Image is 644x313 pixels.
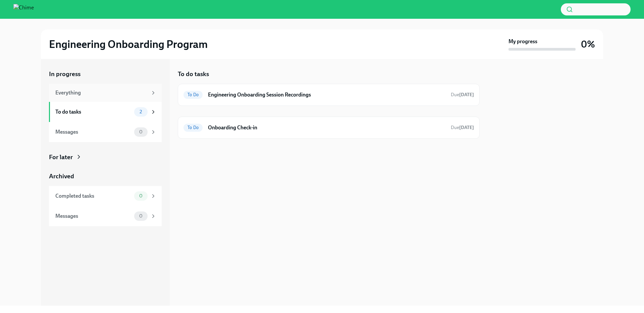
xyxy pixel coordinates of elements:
[49,186,162,206] a: Completed tasks0
[49,172,162,181] a: Archived
[55,108,131,116] div: To do tasks
[135,129,147,134] span: 0
[49,122,162,142] a: Messages0
[451,124,474,131] span: August 28th, 2025 12:00
[459,92,474,98] strong: [DATE]
[55,192,131,200] div: Completed tasks
[178,70,209,78] h5: To do tasks
[135,213,147,218] span: 0
[49,153,162,162] a: For later
[49,153,73,162] div: For later
[208,124,445,131] h6: Onboarding Check-in
[55,212,131,220] div: Messages
[208,91,445,99] h6: Engineering Onboarding Session Recordings
[49,70,162,78] a: In progress
[183,92,203,97] span: To Do
[49,206,162,226] a: Messages0
[135,193,147,198] span: 0
[451,92,474,98] span: Due
[183,122,474,133] a: To DoOnboarding Check-inDue[DATE]
[49,84,162,102] a: Everything
[49,38,208,51] h2: Engineering Onboarding Program
[13,4,34,15] img: Chime
[55,128,131,136] div: Messages
[183,125,203,130] span: To Do
[136,109,146,114] span: 2
[55,89,148,97] div: Everything
[49,102,162,122] a: To do tasks2
[581,38,595,50] h3: 0%
[451,91,474,98] span: August 27th, 2025 18:00
[508,38,537,45] strong: My progress
[451,125,474,130] span: Due
[459,125,474,130] strong: [DATE]
[183,89,474,100] a: To DoEngineering Onboarding Session RecordingsDue[DATE]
